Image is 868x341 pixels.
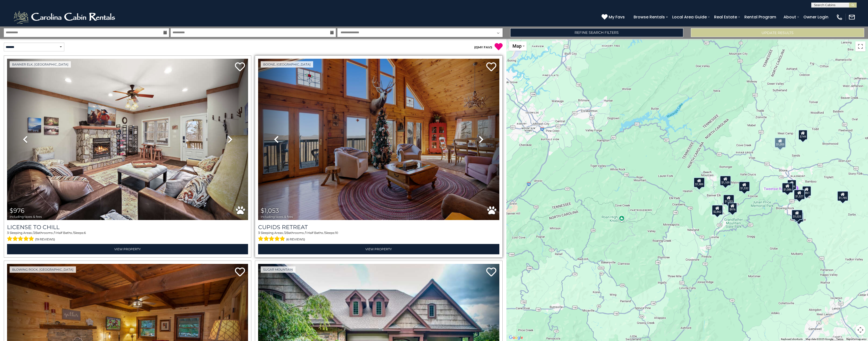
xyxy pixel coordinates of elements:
[836,338,843,340] a: Terms (opens in new tab)
[335,231,338,235] span: 10
[261,61,313,68] a: Boone, [GEOGRAPHIC_DATA]
[13,10,117,25] img: White-1-2.png
[7,231,248,243] div: Sleeping Areas / Bathrooms / Sleeps:
[801,13,831,21] a: Owner Login
[691,28,864,37] button: Update Results
[84,231,86,235] span: 6
[781,337,803,341] button: Keyboard shortcuts
[258,231,260,235] span: 3
[837,191,848,201] div: $1,785
[782,182,793,193] div: $1,086
[34,231,35,235] span: 2
[855,41,865,51] button: Toggle fullscreen view
[285,231,286,235] span: 2
[781,13,799,21] a: About
[508,334,524,341] a: Open this area in Google Maps (opens a new window)
[261,207,279,214] span: $1,053
[235,267,245,278] a: Add to favorites
[474,45,492,49] a: (0)MY FAVS
[55,231,74,235] span: 1 Half Baths /
[10,207,24,214] span: $976
[258,244,499,254] a: View Property
[258,224,499,231] a: Cupids Retreat
[670,13,709,21] a: Local Area Guide
[7,224,248,231] a: License to Chill
[712,205,723,215] div: $2,862
[855,325,865,335] button: Map camera controls
[475,45,477,49] span: 0
[712,13,740,21] a: Real Estate
[806,338,833,340] span: Map data ©2025 Google
[258,59,499,220] img: thumbnail_163281209.jpeg
[7,59,248,220] img: thumbnail_163969558.jpeg
[794,190,805,200] div: $1,527
[7,244,248,254] a: View Property
[720,175,731,185] div: $1,109
[509,41,527,51] button: Change map style
[788,180,797,190] div: $799
[10,61,71,68] a: Banner Elk, [GEOGRAPHIC_DATA]
[508,334,524,341] img: Google
[512,43,522,49] span: Map
[602,14,626,20] a: My Favs
[846,338,866,340] a: Report a map error
[235,62,245,73] a: Add to favorites
[261,266,295,273] a: Sugar Mountain
[35,236,55,243] span: (19 reviews)
[286,236,305,243] span: (6 reviews)
[802,186,811,196] div: $861
[836,14,843,21] img: phone-regular-white.png
[775,138,786,148] div: $1,053
[474,45,478,49] span: ( )
[742,13,779,21] a: Rental Program
[10,266,76,273] a: Blowing Rock, [GEOGRAPHIC_DATA]
[694,177,705,188] div: $1,989
[728,202,737,212] div: $976
[261,215,293,218] span: including taxes & fees
[486,267,496,278] a: Add to favorites
[486,62,496,73] a: Add to favorites
[848,14,855,21] img: mail-regular-white.png
[795,212,804,222] div: $740
[792,209,803,220] div: $1,025
[7,231,9,235] span: 3
[798,130,807,140] div: $749
[739,181,750,191] div: $1,532
[10,215,42,218] span: including taxes & fees
[510,28,684,37] a: Refine Search Filters
[723,195,734,205] div: $1,293
[631,13,667,21] a: Browse Rentals
[306,231,325,235] span: 1 Half Baths /
[609,14,625,20] span: My Favs
[258,231,499,243] div: Sleeping Areas / Bathrooms / Sleeps:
